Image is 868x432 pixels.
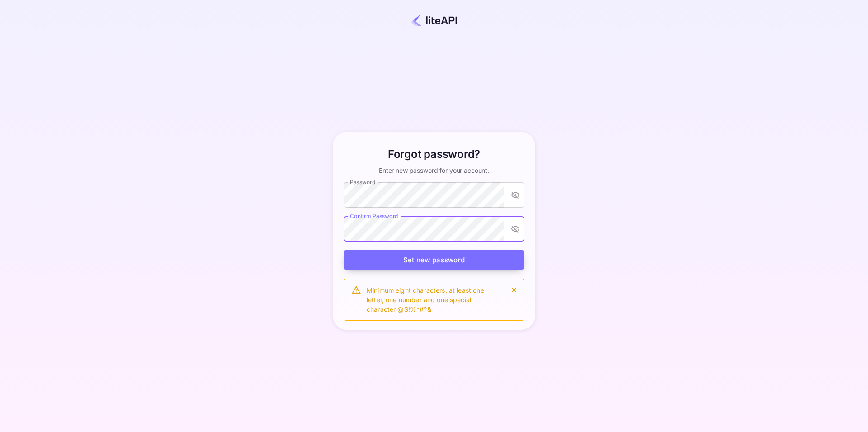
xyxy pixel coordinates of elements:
button: toggle password visibility [507,187,524,203]
h6: Forgot password? [388,146,480,162]
button: close [508,284,520,296]
label: Password [350,178,375,186]
label: Confirm Password [350,212,398,220]
button: toggle password visibility [507,221,524,237]
div: Minimum eight characters, at least one letter, one number and one special character @$!%*#?& [367,282,500,318]
p: Enter new password for your account. [379,166,489,175]
button: Set new password [344,250,524,270]
img: liteapi [410,14,458,26]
